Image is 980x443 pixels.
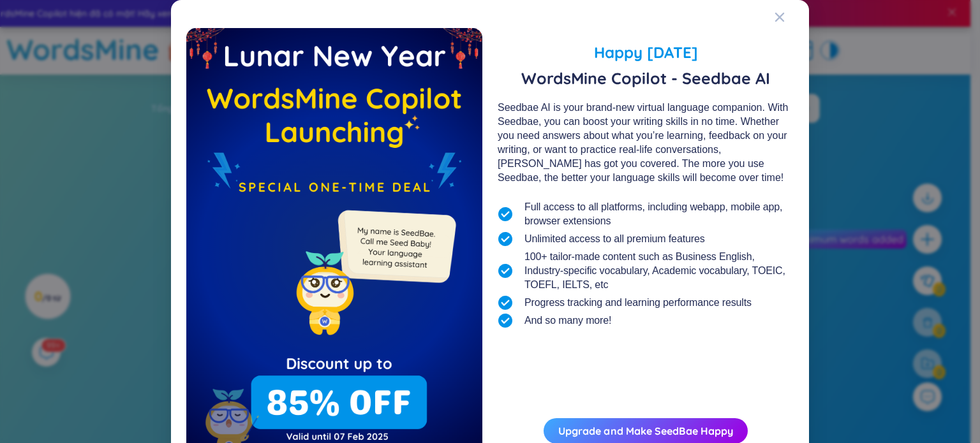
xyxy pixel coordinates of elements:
[524,314,611,328] span: And so many more!
[498,69,794,88] span: WordsMine Copilot - Seedbae AI
[524,250,794,292] span: 100+ tailor-made content such as Business English, Industry-specific vocabulary, Academic vocabul...
[498,101,794,185] div: Seedbae AI is your brand-new virtual language companion. With Seedbae, you can boost your writing...
[524,296,752,310] span: Progress tracking and learning performance results
[524,232,705,246] span: Unlimited access to all premium features
[558,425,733,437] a: Upgrade and Make SeedBae Happy
[524,200,794,228] span: Full access to all platforms, including webapp, mobile app, browser extensions
[332,184,459,311] img: minionSeedbaeMessage.35ffe99e.png
[498,41,794,64] span: Happy [DATE]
